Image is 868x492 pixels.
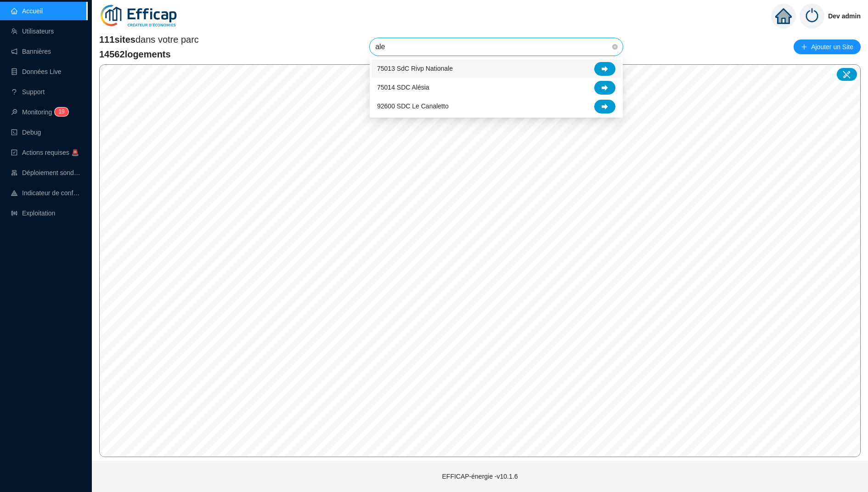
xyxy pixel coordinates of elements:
img: power [800,4,824,28]
span: Ajouter un Site [811,40,853,53]
a: questionSupport [11,88,45,96]
a: teamUtilisateurs [11,28,54,35]
a: monitorMonitoring19 [11,108,66,116]
a: codeDebug [11,129,41,136]
div: 75013 SdC Rivp Nationale [372,59,621,78]
div: 75014 SDC Alésia [372,78,621,97]
span: Dev admin [828,1,861,31]
span: 1 [58,108,62,115]
span: home [775,8,792,24]
span: Actions requises 🚨 [22,149,79,156]
a: slidersExploitation [11,209,55,217]
a: clusterDéploiement sondes [11,169,81,176]
span: 75014 SDC Alésia [377,83,429,92]
canvas: Map [100,65,861,457]
span: 92600 SDC Le Canaletto [377,102,449,111]
a: notificationBannières [11,48,51,55]
span: 9 [62,108,65,115]
span: EFFICAP-énergie - v10.1.6 [442,473,518,480]
a: databaseDonnées Live [11,68,62,75]
div: 92600 SDC Le Canaletto [372,97,621,116]
span: plus [801,44,807,50]
span: dans votre parc [99,33,199,46]
span: 14562 logements [99,48,199,61]
span: close-circle [612,44,618,50]
a: homeAccueil [11,7,43,15]
a: heat-mapIndicateur de confort [11,189,81,197]
span: check-square [11,149,17,156]
sup: 19 [55,107,68,116]
span: 111 sites [99,34,135,45]
span: 75013 SdC Rivp Nationale [377,64,453,74]
button: Ajouter un Site [794,40,861,54]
